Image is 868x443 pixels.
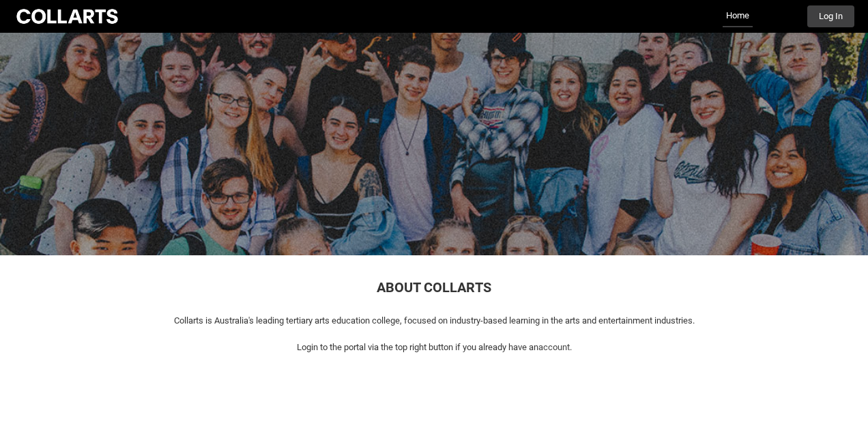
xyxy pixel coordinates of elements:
a: Home [723,5,753,27]
p: Login to the portal via the top right button if you already have an [8,341,860,354]
span: ABOUT COLLARTS [377,279,491,296]
p: Collarts is Australia's leading tertiary arts education college, focused on industry-based learni... [8,314,860,328]
span: account. [538,342,572,352]
button: Log In [807,5,854,27]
